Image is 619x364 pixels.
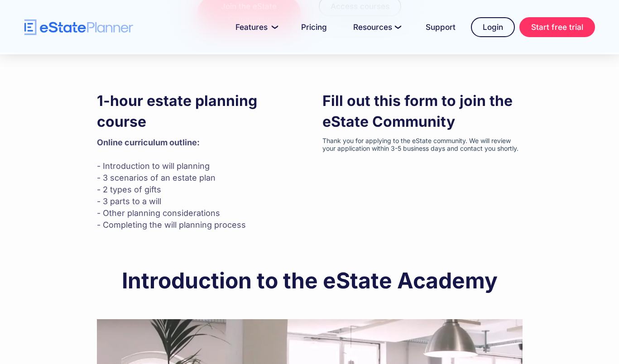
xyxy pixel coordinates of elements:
[342,18,410,36] a: Resources
[322,91,523,132] h3: Fill out this form to join the eState Community
[290,18,338,36] a: Pricing
[97,138,200,147] strong: Online curriculum outline: ‍
[519,17,595,37] a: Start free trial
[97,137,297,231] p: - Introduction to will planning - 3 scenarios of an estate plan - 2 types of gifts - 3 parts to a...
[97,91,297,132] h3: 1-hour estate planning course
[24,19,133,35] a: home
[225,18,286,36] a: Features
[322,137,523,152] iframe: Form 0
[415,18,466,36] a: Support
[97,269,523,292] h2: Introduction to the eState Academy
[471,17,515,37] a: Login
